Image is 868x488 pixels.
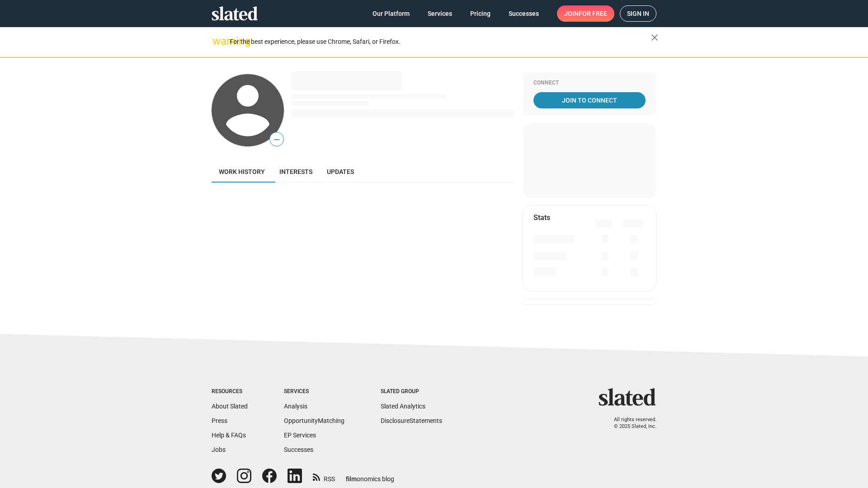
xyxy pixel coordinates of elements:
a: Updates [320,161,361,183]
div: Slated Group [381,388,442,395]
span: Updates [327,168,354,175]
span: Our Platform [373,5,410,22]
a: Joinfor free [557,5,614,22]
div: Resources [212,388,248,395]
p: All rights reserved. © 2025 Slated, Inc. [604,417,656,430]
a: Our Platform [365,5,417,22]
a: Press [212,417,227,424]
span: for free [579,5,607,22]
a: Successes [284,446,313,453]
span: Join [564,5,607,22]
span: Interests [279,168,312,175]
div: Services [284,388,344,395]
span: Work history [219,168,265,175]
span: Pricing [470,5,491,22]
div: Connect [533,80,646,87]
span: Join To Connect [535,92,644,108]
a: EP Services [284,432,316,439]
a: RSS [313,469,335,483]
mat-card-title: Stats [533,213,550,222]
a: Analysis [284,403,307,410]
span: Successes [509,5,539,22]
a: OpportunityMatching [284,417,344,424]
a: Slated Analytics [381,403,425,410]
a: Sign in [620,5,656,22]
span: — [270,134,283,145]
a: Work history [212,161,272,183]
mat-icon: close [649,32,660,43]
a: Services [420,5,459,22]
a: filmonomics blog [346,468,394,483]
a: Interests [272,161,320,183]
a: Jobs [212,446,226,453]
a: Successes [501,5,546,22]
a: Join To Connect [533,92,646,108]
a: DisclosureStatements [381,417,442,424]
span: Services [428,5,452,22]
span: film [346,475,357,483]
a: Pricing [463,5,498,22]
a: Help & FAQs [212,432,246,439]
div: For the best experience, please use Chrome, Safari, or Firefox. [230,36,651,48]
mat-icon: warning [212,36,223,47]
a: About Slated [212,403,248,410]
span: Sign in [627,6,649,21]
